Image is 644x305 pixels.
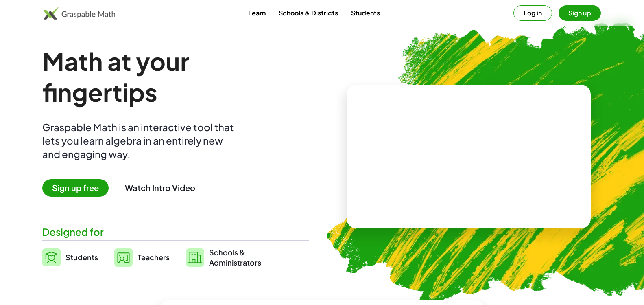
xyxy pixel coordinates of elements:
a: Students [42,247,98,268]
a: Schools &Administrators [186,247,261,268]
a: Students [345,5,386,20]
img: svg%3e [114,248,133,267]
h1: Math at your fingertips [42,46,301,108]
img: svg%3e [42,248,61,266]
a: Teachers [114,247,170,268]
span: Schools & Administrators [209,247,261,268]
button: Watch Intro Video [125,182,195,193]
video: What is this? This is dynamic math notation. Dynamic math notation plays a central role in how Gr... [408,126,530,187]
span: Teachers [138,252,170,262]
a: Learn [242,5,272,20]
button: Sign up [559,5,601,21]
a: Schools & Districts [272,5,345,20]
span: Students [65,252,98,262]
img: svg%3e [186,248,204,267]
div: Designed for [42,225,309,239]
button: Log in [513,5,552,21]
div: Graspable Math is an interactive tool that lets you learn algebra in an entirely new and engaging... [42,121,238,161]
span: Sign up free [42,179,109,197]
